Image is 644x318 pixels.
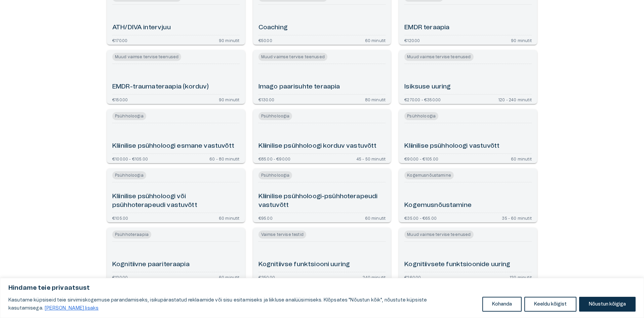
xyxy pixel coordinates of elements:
[253,228,391,282] a: Open service booking details
[404,275,421,279] p: €260.00
[219,275,240,279] p: 60 minutit
[258,82,340,92] h6: Imago paarisuhte teraapia
[112,53,181,61] span: Muud vaimse tervise teenused
[356,156,386,161] p: 45 - 50 minutit
[112,192,240,210] h6: Kliinilise psühholoogi või psühhoterapeudi vastuvõtt
[258,275,275,279] p: €350.00
[112,142,234,151] h6: Kliinilise psühholoogi esmane vastuvõtt
[511,156,532,161] p: 60 minutit
[404,216,437,220] p: €35.00 - €65.00
[112,216,128,220] p: €105.00
[365,216,386,220] p: 60 minutit
[258,23,288,32] h6: Coaching
[404,53,473,61] span: Muud vaimse tervise teenused
[253,169,391,222] a: Open service booking details
[404,142,499,151] h6: Kliinilise psühholoogi vastuvõtt
[258,216,273,220] p: €95.00
[502,216,532,220] p: 35 - 60 minutit
[112,23,171,32] h6: ATH/DIVA intervjuu
[399,228,537,282] a: Open service booking details
[404,23,449,32] h6: EMDR teraapia
[112,38,127,42] p: €170.00
[404,112,438,120] span: Psühholoogia
[258,142,377,151] h6: Kliinilise psühholoogi korduv vastuvõtt
[258,156,291,161] p: €85.00 - €90.00
[258,97,274,101] p: €130.00
[107,228,245,282] a: Open service booking details
[112,97,128,101] p: €150.00
[511,38,532,42] p: 90 minutit
[8,296,477,312] p: Kasutame küpsiseid teie sirvimiskogemuse parandamiseks, isikupärastatud reklaamide või sisu esita...
[44,306,99,311] a: Loe lisaks
[112,82,209,92] h6: EMDR-traumateraapia (korduv)
[112,156,148,161] p: €100.00 - €105.00
[219,38,240,42] p: 90 minutit
[363,275,386,279] p: 240 minutit
[258,112,292,120] span: Psühholoogia
[258,231,306,239] span: Vaimse tervise testid
[510,275,532,279] p: 120 minutit
[34,5,44,11] span: Help
[258,171,292,179] span: Psühholoogia
[219,97,240,101] p: 90 minutit
[258,38,272,42] p: €50.00
[107,169,245,222] a: Open service booking details
[399,109,537,163] a: Open service booking details
[258,260,350,269] h6: Kognitiivse funktsiooni uuring
[404,156,438,161] p: €90.00 - €105.00
[209,156,240,161] p: 60 - 80 minutit
[404,201,472,210] h6: Kogemusnõustamine
[107,50,245,104] a: Open service booking details
[404,82,451,92] h6: Isiksuse uuring
[112,260,190,269] h6: Kognitiivne paariteraapia
[258,53,327,61] span: Muud vaimse tervise teenused
[112,231,151,239] span: Psühhoteraapia
[482,297,522,312] button: Kohanda
[365,97,386,101] p: 80 minutit
[579,297,636,312] button: Nõustun kõigiga
[112,275,128,279] p: €120.00
[404,97,441,101] p: €270.00 - €350.00
[253,50,391,104] a: Open service booking details
[404,38,420,42] p: €120.00
[8,284,636,292] p: Hindame teie privaatsust
[112,171,146,179] span: Psühholoogia
[404,260,510,269] h6: Kognitiivsete funktsioonide uuring
[404,231,473,239] span: Muud vaimse tervise teenused
[404,171,454,179] span: Kogemusnõustamine
[258,192,386,210] h6: Kliinilise psühholoogi-psühhoterapeudi vastuvõtt
[219,216,240,220] p: 60 minutit
[524,297,576,312] button: Keeldu kõigist
[112,112,146,120] span: Psühholoogia
[498,97,532,101] p: 120 - 240 minutit
[365,38,386,42] p: 60 minutit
